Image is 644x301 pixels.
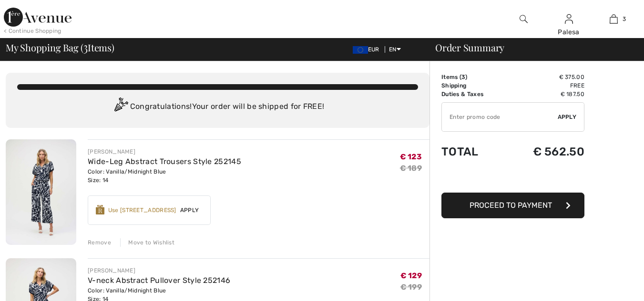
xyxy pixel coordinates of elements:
td: Items ( ) [441,73,506,81]
img: Congratulation2.svg [111,97,130,117]
img: Reward-Logo.svg [96,205,104,214]
span: € 123 [400,152,422,161]
button: Proceed to Payment [441,193,584,218]
input: Promo code [442,103,558,131]
iframe: PayPal [441,168,584,189]
div: Use [STREET_ADDRESS] [108,206,176,214]
a: Sign In [565,14,573,23]
td: € 375.00 [506,73,584,81]
img: Euro [353,46,368,54]
span: 3 [623,15,626,23]
div: Order Summary [424,43,638,52]
td: Total [441,136,506,168]
img: My Info [565,13,573,25]
img: My Bag [610,13,618,25]
span: Apply [176,206,203,214]
div: [PERSON_NAME] [88,266,230,275]
div: Remove [88,238,111,247]
span: € 129 [400,271,422,280]
td: Free [506,81,584,90]
img: Wide-Leg Abstract Trousers Style 252145 [6,139,76,245]
span: EN [389,46,401,53]
a: 3 [592,13,636,25]
s: € 189 [400,164,422,173]
span: My Shopping Bag ( Items) [6,43,114,52]
td: Duties & Taxes [441,90,506,98]
div: < Continue Shopping [4,27,61,35]
s: € 199 [400,282,422,291]
img: 1ère Avenue [4,8,72,27]
a: V-neck Abstract Pullover Style 252146 [88,276,230,285]
span: EUR [353,46,383,53]
div: Color: Vanilla/Midnight Blue Size: 14 [88,167,241,184]
span: Proceed to Payment [470,201,552,210]
span: 3 [83,40,88,53]
div: [PERSON_NAME] [88,147,241,156]
div: Move to Wishlist [120,238,174,247]
td: € 187.50 [506,90,584,98]
div: Congratulations! Your order will be shipped for FREE! [17,97,418,117]
span: Apply [558,113,577,121]
span: 3 [461,74,465,80]
td: € 562.50 [506,136,584,168]
a: Wide-Leg Abstract Trousers Style 252145 [88,157,241,166]
div: Palesa [547,27,591,37]
img: search the website [520,13,528,25]
td: Shipping [441,81,506,90]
